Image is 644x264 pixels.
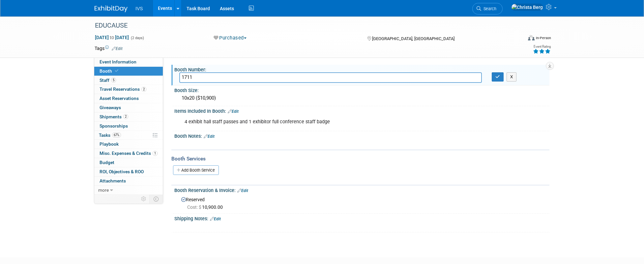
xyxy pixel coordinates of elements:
[94,112,163,121] a: Shipments2
[171,155,549,162] div: Booth Services
[18,11,32,16] div: v 4.0.25
[95,35,129,40] span: [DATE] [DATE]
[204,134,215,139] a: Edit
[533,45,551,48] div: Event Rating
[94,122,163,131] a: Sponsorships
[153,151,158,156] span: 1
[100,151,158,156] span: Misc. Expenses & Credits
[179,195,544,210] div: Reserved
[94,158,163,167] a: Budget
[100,68,120,74] span: Booth
[536,36,551,40] div: In-Person
[18,38,23,43] img: tab_domain_overview_orange.svg
[472,3,503,14] a: Search
[94,177,163,185] a: Attachments
[174,185,549,194] div: Booth Reservation & Invoice:
[100,141,119,147] span: Playbook
[94,76,163,85] a: Staff5
[94,67,163,76] a: Booth
[210,217,221,221] a: Edit
[174,214,549,222] div: Shipping Notes:
[481,6,496,11] span: Search
[115,69,118,73] i: Booth reservation complete
[94,149,163,158] a: Misc. Expenses & Credits1
[372,36,454,41] span: [GEOGRAPHIC_DATA], [GEOGRAPHIC_DATA]
[528,35,535,40] img: Format-Inperson.png
[100,178,126,183] span: Attachments
[94,167,163,176] a: ROI, Objectives & ROO
[111,78,116,83] span: 5
[66,38,71,43] img: tab_keywords_by_traffic_grey.svg
[211,35,249,41] button: Purchased
[95,6,128,12] img: ExhibitDay
[180,115,477,129] div: 4 exhibit hall staff passes and 1 exhibitor full conference staff badge
[100,105,121,110] span: Giveaways
[187,204,225,210] span: 10,900.00
[100,78,116,83] span: Staff
[93,20,512,32] div: EDUCAUSE
[174,106,549,115] div: Items Included In Booth:
[187,204,202,210] span: Cost: $
[109,35,115,40] span: to
[98,187,109,193] span: more
[100,169,144,174] span: ROI, Objectives & ROO
[173,165,219,175] a: Add Booth Service
[100,86,146,92] span: Travel Reservations
[228,109,239,114] a: Edit
[100,96,139,101] span: Asset Reservations
[138,195,150,203] td: Personalize Event Tab Strip
[100,160,114,165] span: Budget
[99,132,121,138] span: Tasks
[141,87,146,92] span: 2
[11,11,16,16] img: logo_orange.svg
[94,131,163,140] a: Tasks67%
[483,34,551,44] div: Event Format
[94,186,163,195] a: more
[94,94,163,103] a: Asset Reservations
[100,123,128,129] span: Sponsorships
[179,93,544,103] div: 10x20 ($10,900)
[100,59,136,64] span: Event Information
[100,114,128,119] span: Shipments
[150,195,163,203] td: Toggle Event Tabs
[73,39,111,43] div: Keywords by Traffic
[511,4,543,11] img: Christa Berg
[94,103,163,112] a: Giveaways
[11,17,16,22] img: website_grey.svg
[112,46,123,51] a: Edit
[94,58,163,66] a: Event Information
[94,140,163,149] a: Playbook
[112,132,121,137] span: 67%
[17,17,73,22] div: Domain: [DOMAIN_NAME]
[95,45,123,52] td: Tags
[123,114,128,119] span: 2
[237,188,248,193] a: Edit
[135,6,143,11] span: IVS
[174,65,549,73] div: Booth Number:
[130,36,144,40] span: (2 days)
[507,72,517,82] button: X
[174,85,549,94] div: Booth Size:
[174,131,549,140] div: Booth Notes:
[25,39,59,43] div: Domain Overview
[94,85,163,94] a: Travel Reservations2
